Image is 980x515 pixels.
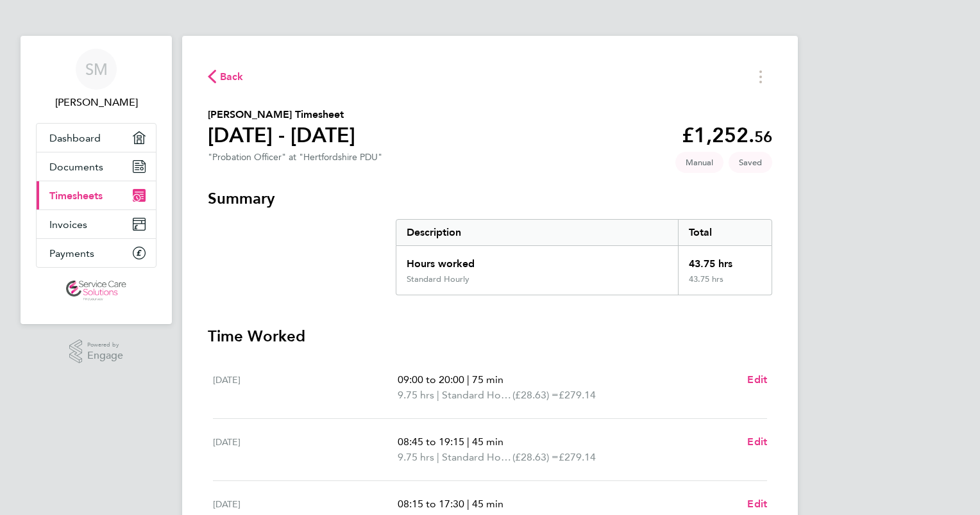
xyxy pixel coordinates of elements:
span: 45 min [472,498,503,510]
span: (£28.63) = [512,389,559,401]
a: Edit [747,496,767,512]
span: 45 min [472,436,503,448]
span: Edit [747,498,767,510]
div: [DATE] [213,372,398,403]
app-decimal: £1,252. [682,123,772,147]
h2: [PERSON_NAME] Timesheet [208,107,355,122]
span: Standard Hourly [442,450,512,465]
span: Edit [747,436,767,448]
div: Total [678,220,772,245]
div: Description [396,220,678,245]
img: servicecare-logo-retina.png [66,281,126,301]
button: Timesheets Menu [749,67,772,86]
div: [DATE] [213,434,398,465]
a: Documents [37,152,156,181]
span: 09:00 to 20:00 [398,373,464,386]
h1: [DATE] - [DATE] [208,122,355,148]
h3: Summary [208,188,772,209]
span: Payments [49,247,94,259]
span: (£28.63) = [512,451,559,463]
a: Edit [747,434,767,450]
span: Engage [87,350,123,361]
span: Timesheets [49,190,103,202]
div: 43.75 hrs [678,246,772,274]
div: Hours worked [396,246,678,274]
span: | [467,498,469,510]
span: Sonja Marzouki [36,95,156,110]
h3: Time Worked [208,326,772,347]
div: Summary [396,219,772,295]
a: Edit [747,372,767,388]
span: | [437,451,439,463]
div: "Probation Officer" at "Hertfordshire PDU" [208,152,382,163]
div: 43.75 hrs [678,274,772,295]
div: Standard Hourly [407,274,469,284]
span: 9.75 hrs [398,451,434,463]
a: Payments [37,239,156,267]
span: Invoices [49,218,87,231]
a: SM[PERSON_NAME] [36,49,156,110]
a: Invoices [37,210,156,238]
span: | [437,389,439,401]
a: Dashboard [37,124,156,152]
span: 08:15 to 17:30 [398,498,464,510]
span: £279.14 [559,389,596,401]
span: Documents [49,161,103,173]
span: | [467,373,469,386]
span: Dashboard [49,132,101,144]
a: Timesheets [37,181,156,209]
span: 56 [754,127,772,146]
button: Back [208,69,244,85]
span: Standard Hourly [442,388,512,403]
span: SM [85,61,108,78]
nav: Main navigation [21,36,172,324]
span: £279.14 [559,451,596,463]
span: 08:45 to 19:15 [398,436,464,448]
span: 9.75 hrs [398,389,434,401]
span: This timesheet was manually created. [675,152,723,173]
span: Back [220,69,244,85]
span: Powered by [87,339,123,350]
span: This timesheet is Saved. [729,152,772,173]
span: | [467,436,469,448]
span: 75 min [472,373,503,386]
a: Go to home page [36,281,156,301]
span: Edit [747,373,767,386]
a: Powered byEngage [69,339,124,364]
